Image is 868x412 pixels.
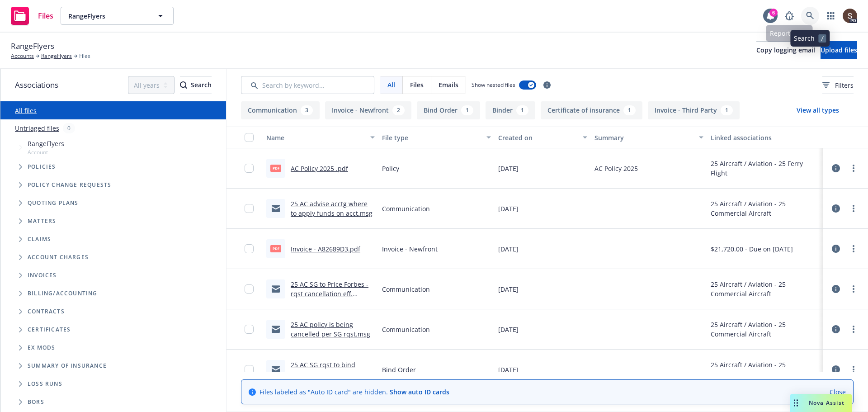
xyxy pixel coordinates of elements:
a: Invoice - A82689D3.pdf [291,245,360,253]
span: Upload files [821,46,857,54]
input: Select all [245,133,254,142]
span: BORs [28,399,44,405]
div: 25 Aircraft / Aviation - 25 Ferry Flight [711,159,819,178]
div: Summary [594,133,693,142]
a: Close [830,387,846,397]
button: Bind Order [417,101,480,119]
div: Created on [498,133,578,142]
a: more [848,284,859,294]
button: Invoice - Newfront [325,101,411,119]
span: [DATE] [498,365,519,374]
span: All [387,80,395,90]
a: more [848,324,859,335]
span: Nova Assist [809,399,844,407]
span: Files [410,80,424,90]
a: Untriaged files [15,123,59,133]
div: Folder Tree Example [0,284,226,411]
span: pdf [270,245,281,252]
span: Account charges [28,255,89,260]
input: Toggle Row Selected [245,204,254,213]
span: Emails [439,80,458,90]
div: Tree Example [0,137,226,284]
div: 2 [392,105,405,115]
button: SearchSearch [180,76,212,94]
span: Filters [835,81,854,90]
span: AC Policy 2025 [594,164,638,173]
div: 6 [769,9,778,17]
span: Quoting plans [28,200,79,206]
div: 1 [516,105,528,115]
span: Associations [15,79,58,91]
a: more [848,243,859,254]
span: Copy logging email [756,46,815,54]
span: Ex Mods [28,345,55,350]
a: AC Policy 2025 .pdf [291,164,348,173]
span: Account [28,148,64,156]
span: Invoice - Newfront [382,244,438,254]
div: Name [266,133,365,142]
div: 25 Aircraft / Aviation - 25 Commercial Aircraft [711,320,819,339]
div: 1 [721,105,733,115]
div: Linked associations [711,133,819,142]
div: $21,720.00 - Due on [DATE] [711,244,793,254]
span: RangeFlyers [11,40,54,52]
span: [DATE] [498,325,519,334]
span: Policies [28,164,56,170]
span: [DATE] [498,164,519,173]
div: File type [382,133,481,142]
a: 25 AC advise acctg where to apply funds on acct.msg [291,199,373,218]
div: 25 Aircraft / Aviation - 25 Commercial Aircraft [711,199,819,218]
a: Accounts [11,52,34,60]
input: Toggle Row Selected [245,164,254,173]
span: Policy [382,164,399,173]
span: Files [79,52,90,60]
a: Search [801,7,819,25]
div: Drag to move [790,394,802,412]
a: Switch app [822,7,840,25]
span: [DATE] [498,204,519,213]
input: Search by keyword... [241,76,374,94]
a: Show auto ID cards [390,388,449,396]
span: [DATE] [498,244,519,254]
span: RangeFlyers [28,139,64,148]
div: 25 Aircraft / Aviation - 25 Commercial Aircraft [711,360,819,379]
span: Communication [382,325,430,334]
button: Upload files [821,41,857,59]
a: more [848,364,859,375]
button: Invoice - Third Party [648,101,740,119]
span: Bind Order [382,365,416,374]
span: Matters [28,218,56,224]
button: Binder [486,101,535,119]
button: File type [378,127,494,148]
div: 25 Aircraft / Aviation - 25 Commercial Aircraft [711,279,819,298]
input: Toggle Row Selected [245,244,254,253]
a: All files [15,106,37,115]
button: RangeFlyers [61,7,174,25]
button: View all types [782,101,854,119]
div: 1 [623,105,636,115]
a: more [848,203,859,214]
span: Loss Runs [28,381,62,387]
span: Filters [822,81,854,90]
button: Nova Assist [790,394,852,412]
button: Summary [591,127,707,148]
span: Billing/Accounting [28,291,98,296]
a: more [848,163,859,174]
a: 25 AC policy is being cancelled per SG rqst.msg [291,320,370,338]
span: Show nested files [472,81,515,89]
span: [DATE] [498,284,519,294]
button: Filters [822,76,854,94]
input: Toggle Row Selected [245,284,254,294]
a: Report a Bug [780,7,798,25]
button: Linked associations [707,127,823,148]
button: Created on [495,127,591,148]
span: Policy change requests [28,182,111,188]
span: Communication [382,284,430,294]
span: RangeFlyers [68,11,146,21]
button: Name [263,127,378,148]
span: Communication [382,204,430,213]
span: Summary of insurance [28,363,107,369]
img: photo [843,9,857,23]
input: Toggle Row Selected [245,325,254,334]
span: Claims [28,237,51,242]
